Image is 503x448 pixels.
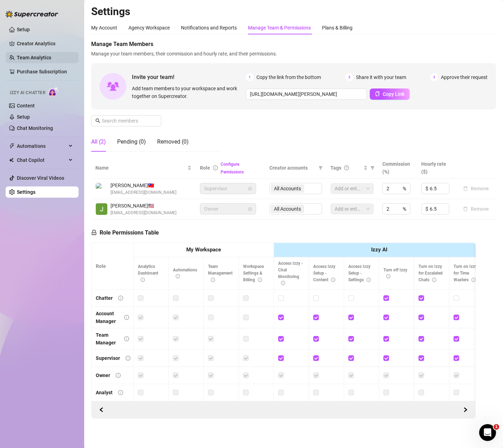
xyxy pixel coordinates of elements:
[9,158,14,163] img: Chat Copilot
[432,278,436,282] span: info-circle
[269,164,316,172] span: Creator accounts
[17,175,64,181] a: Discover Viral Videos
[17,103,35,108] a: Content
[17,69,67,74] a: Purchase Subscription
[96,294,113,302] div: Chatter
[221,162,244,174] a: Configure Permissions
[460,205,492,213] button: Remove
[95,118,100,123] span: search
[91,50,496,58] span: Manage your team members, their commission and hourly rate, and their permissions.
[157,138,189,146] div: Removed (0)
[248,186,252,191] span: lock
[96,310,119,325] div: Account Manager
[96,354,120,362] div: Supervisor
[454,264,477,282] span: Turn on Izzy for Time Wasters
[91,24,117,32] div: My Account
[370,88,410,100] button: Copy Link
[186,246,221,253] strong: My Workspace
[344,165,349,170] span: question-circle
[317,163,324,173] span: filter
[460,404,471,415] button: Scroll Backward
[117,138,146,146] div: Pending (0)
[386,274,390,278] span: info-circle
[17,38,73,49] a: Creator Analytics
[96,404,107,415] button: Scroll Forward
[383,268,407,279] span: Turn off Izzy
[96,203,107,215] img: Jessica
[96,183,107,195] img: Lhui Bernardo
[204,204,252,214] span: Owner
[318,166,323,170] span: filter
[181,24,237,32] div: Notifications and Reports
[99,407,104,412] span: left
[330,164,341,172] span: Tags
[256,73,321,81] span: Copy the link from the bottom
[95,164,186,172] span: Name
[176,274,180,278] span: info-circle
[17,154,67,166] span: Chat Copilot
[463,407,468,412] span: right
[91,40,496,48] span: Manage Team Members
[173,268,197,279] span: Automations
[141,278,145,282] span: info-circle
[110,182,176,189] span: [PERSON_NAME] 🇹🇼
[92,243,134,290] th: Role
[356,73,406,81] span: Share it with your team
[9,143,15,149] span: thunderbolt
[479,424,496,441] iframe: Intercom live chat
[331,278,335,282] span: info-circle
[258,278,262,282] span: info-circle
[96,389,113,396] div: Analyst
[313,264,335,282] span: Access Izzy Setup - Content
[102,117,152,125] input: Search members
[248,207,252,211] span: lock
[118,390,123,395] span: info-circle
[91,5,496,18] h2: Settings
[132,73,246,81] span: Invite your team!
[48,87,59,97] img: AI Chatter
[124,336,129,341] span: info-circle
[430,73,438,81] span: 3
[91,230,97,235] span: lock
[6,11,58,18] img: logo-BBDzfeDw.svg
[17,27,30,32] a: Setup
[128,24,170,32] div: Agency Workspace
[91,138,106,146] div: All (2)
[471,278,476,282] span: info-circle
[494,424,499,430] span: 1
[417,157,456,179] th: Hourly rate ($)
[91,229,159,237] h5: Role Permissions Table
[348,264,371,282] span: Access Izzy Setup - Settings
[204,183,252,194] span: Supervisor
[200,165,210,171] span: Role
[116,373,121,378] span: info-circle
[96,331,119,347] div: Team Manager
[208,264,233,282] span: Team Management
[322,24,353,32] div: Plans & Billing
[124,315,129,320] span: info-circle
[91,157,196,179] th: Name
[418,264,443,282] span: Turn on Izzy for Escalated Chats
[369,163,376,173] span: filter
[243,264,264,282] span: Workspace Settings & Billing
[17,125,53,131] a: Chat Monitoring
[10,90,45,96] span: Izzy AI Chatter
[17,114,30,120] a: Setup
[460,184,492,193] button: Remove
[110,210,176,216] span: [EMAIL_ADDRESS][DOMAIN_NAME]
[118,296,123,301] span: info-circle
[383,91,404,97] span: Copy Link
[370,166,375,170] span: filter
[132,85,243,100] span: Add team members to your workspace and work together on Supercreator.
[17,140,67,152] span: Automations
[371,246,387,253] strong: Izzy AI
[281,281,285,285] span: info-circle
[96,371,110,379] div: Owner
[17,189,35,195] a: Settings
[378,157,417,179] th: Commission (%)
[367,278,371,282] span: info-circle
[278,261,303,286] span: Access Izzy - Chat Monitoring
[346,73,353,81] span: 2
[110,189,176,196] span: [EMAIL_ADDRESS][DOMAIN_NAME]
[138,264,158,282] span: Analytics Dashboard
